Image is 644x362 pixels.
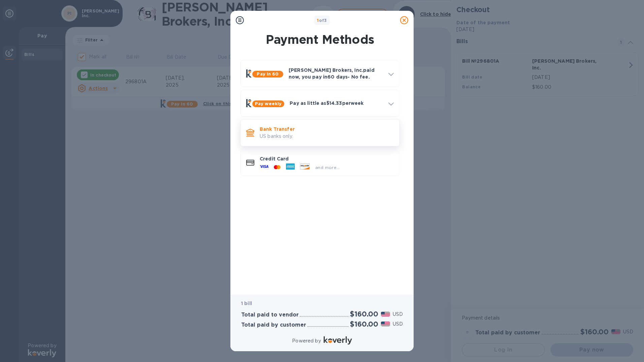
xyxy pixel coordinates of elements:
span: and more... [315,165,340,170]
b: of 3 [317,18,327,23]
p: Powered by [292,337,321,344]
b: Pay in 60 [257,71,279,77]
img: USD [381,322,390,326]
h2: $160.00 [350,320,378,328]
h1: Payment Methods [239,32,401,47]
h2: $160.00 [350,310,378,318]
img: USD [381,312,390,316]
b: 1 bill [241,301,252,306]
p: Bank Transfer [260,126,394,132]
span: 1 [317,18,319,23]
p: USD [393,321,403,328]
img: Logo [324,336,352,344]
p: [PERSON_NAME] Brokers, Inc. paid now, you pay in 60 days - No fee. [289,67,383,80]
b: Pay weekly [255,101,282,106]
p: Credit Card [260,155,394,162]
h3: Total paid to vendor [241,312,299,318]
p: US banks only. [260,133,394,140]
p: Pay as little as $14.33 per week [290,100,383,107]
h3: Total paid by customer [241,322,306,328]
p: USD [393,311,403,318]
